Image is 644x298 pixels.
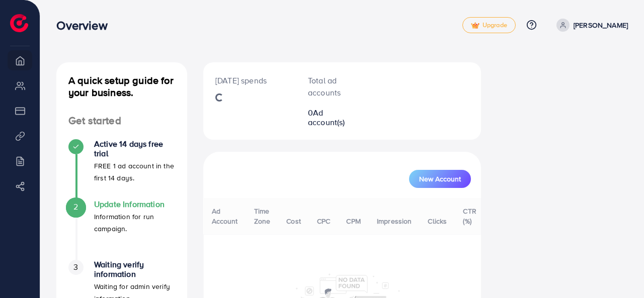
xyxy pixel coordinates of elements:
[73,261,78,273] span: 3
[308,107,345,128] span: Ad account(s)
[462,17,516,33] a: tickUpgrade
[94,260,175,279] h4: Waiting verify information
[56,18,115,33] h3: Overview
[552,19,628,32] a: [PERSON_NAME]
[215,74,284,86] p: [DATE] spends
[308,74,353,98] p: Total ad accounts
[10,14,28,32] img: logo
[94,139,175,158] h4: Active 14 days free trial
[56,200,187,260] li: Update Information
[419,175,461,182] span: New Account
[94,200,175,209] h4: Update Information
[471,22,479,29] img: tick
[94,160,175,184] p: FREE 1 ad account in the first 14 days.
[471,22,507,29] span: Upgrade
[409,170,471,188] button: New Account
[308,108,353,127] h2: 0
[574,19,628,31] p: [PERSON_NAME]
[56,139,187,200] li: Active 14 days free trial
[56,74,187,98] h4: A quick setup guide for your business.
[56,115,187,127] h4: Get started
[73,201,78,213] span: 2
[94,211,175,235] p: Information for run campaign.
